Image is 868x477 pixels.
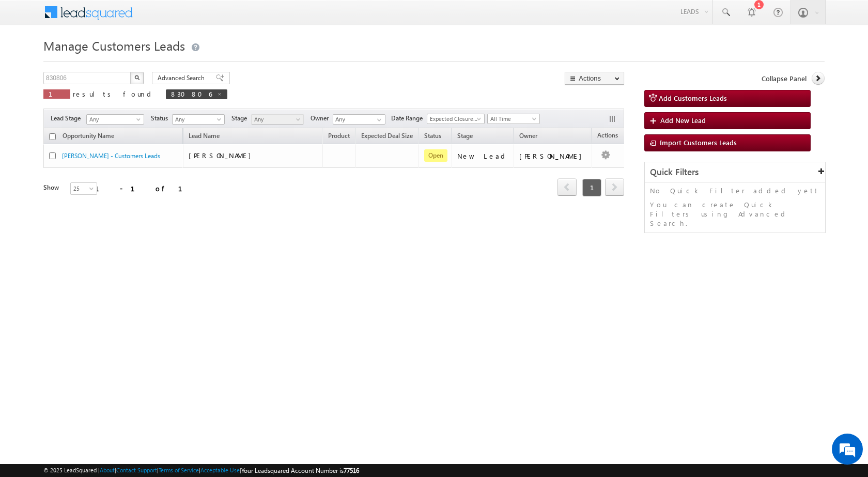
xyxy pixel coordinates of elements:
[333,114,385,125] input: Type to Search
[361,132,413,140] span: Expected Deal Size
[328,132,350,140] span: Product
[582,179,601,196] span: 1
[62,152,160,160] a: [PERSON_NAME] - Customers Leads
[650,186,820,195] p: No Quick Filter added yet!
[171,89,212,98] span: 830806
[183,130,225,144] span: Lead Name
[487,114,540,124] a: All Time
[63,132,114,140] span: Opportunity Name
[427,114,481,124] span: Expected Closure Date
[51,114,85,123] span: Lead Stage
[134,75,139,80] img: Search
[87,115,141,124] span: Any
[419,130,446,144] a: Status
[73,89,155,98] span: results found
[660,138,737,147] span: Import Customers Leads
[391,114,427,123] span: Date Range
[605,179,624,196] a: next
[645,162,825,182] div: Quick Filters
[241,467,359,474] span: Your Leadsquared Account Number is
[159,467,199,473] a: Terms of Service
[86,114,144,125] a: Any
[344,467,359,474] span: 77516
[172,114,225,125] a: Any
[71,184,98,193] span: 25
[650,200,820,228] p: You can create Quick Filters using Advanced Search.
[762,74,807,83] span: Collapse Panel
[43,183,62,192] div: Show
[151,114,172,123] span: Status
[519,132,537,140] span: Owner
[231,114,251,123] span: Stage
[49,133,56,140] input: Check all records
[43,37,185,54] span: Manage Customers Leads
[57,130,119,144] a: Opportunity Name
[557,178,577,196] span: prev
[116,467,157,473] a: Contact Support
[70,182,97,195] a: 25
[452,130,478,144] a: Stage
[189,151,256,160] span: [PERSON_NAME]
[158,73,208,83] span: Advanced Search
[457,151,509,161] div: New Lead
[424,149,447,162] span: Open
[311,114,333,123] span: Owner
[371,115,384,125] a: Show All Items
[660,116,706,125] span: Add New Lead
[251,114,304,125] a: Any
[592,130,623,143] span: Actions
[49,89,65,98] span: 1
[95,182,195,194] div: 1 - 1 of 1
[605,178,624,196] span: next
[356,130,418,144] a: Expected Deal Size
[565,72,624,85] button: Actions
[488,114,537,124] span: All Time
[427,114,485,124] a: Expected Closure Date
[557,179,577,196] a: prev
[519,151,587,161] div: [PERSON_NAME]
[659,94,727,102] span: Add Customers Leads
[43,466,359,475] span: © 2025 LeadSquared | | | | |
[457,132,473,140] span: Stage
[100,467,115,473] a: About
[173,115,222,124] span: Any
[200,467,240,473] a: Acceptable Use
[252,115,301,124] span: Any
